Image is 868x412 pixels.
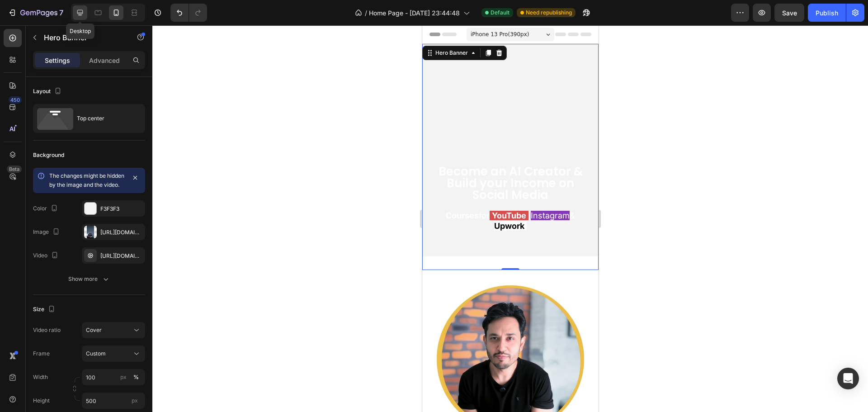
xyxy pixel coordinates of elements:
[120,373,127,381] div: px
[422,25,599,412] iframe: Design area
[33,226,61,238] div: Image
[9,96,22,104] div: 450
[68,275,110,284] div: Show more
[33,397,50,405] label: Height
[33,350,50,358] label: Frame
[14,258,163,407] img: Alt image
[89,56,120,65] p: Advanced
[365,8,367,18] span: /
[44,32,121,43] p: Hero Banner
[33,271,145,287] button: Show more
[774,4,804,22] button: Save
[82,346,145,362] button: Custom
[100,252,143,260] div: [URL][DOMAIN_NAME]
[33,303,57,316] div: Size
[45,56,70,65] p: Settings
[100,228,143,237] div: [URL][DOMAIN_NAME]
[49,172,124,188] span: The changes might be hidden by the image and the video.
[7,166,22,173] div: Beta
[33,326,61,334] div: Video ratio
[82,369,145,385] input: px%
[118,372,129,383] button: %
[369,8,460,18] span: Home Page - [DATE] 23:44:48
[86,350,106,358] span: Custom
[33,151,64,159] div: Background
[526,9,572,17] span: Need republishing
[491,9,509,17] span: Default
[816,8,838,18] div: Publish
[4,4,67,22] button: 7
[86,327,102,333] span: Cover
[33,373,48,381] label: Width
[782,9,797,17] span: Save
[132,397,138,404] span: px
[100,205,143,213] div: F3F3F3
[82,322,145,338] button: Cover
[33,250,60,262] div: Video
[77,108,132,129] div: Top center
[33,85,63,98] div: Layout
[33,203,60,215] div: Color
[808,4,846,22] button: Publish
[131,372,142,383] button: px
[837,368,859,389] div: Open Intercom Messenger
[59,7,63,18] p: 7
[133,373,139,381] div: %
[170,4,207,22] div: Undo/Redo
[82,393,145,409] input: px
